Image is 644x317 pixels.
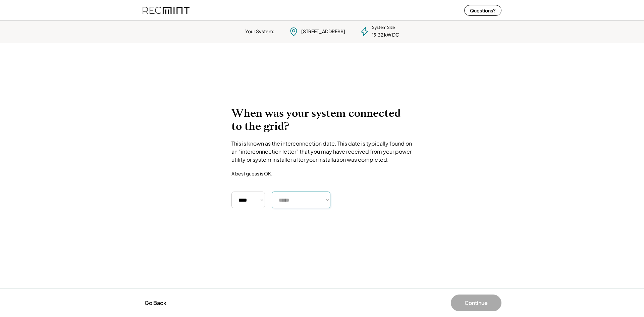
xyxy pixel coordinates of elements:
[372,25,395,31] div: System Size
[245,28,274,35] div: Your System:
[143,296,168,310] button: Go Back
[464,5,501,16] button: Questions?
[231,170,272,176] div: A best guess is OK.
[372,32,399,38] div: 19.32 kW DC
[231,140,413,164] div: This is known as the interconnection date. This date is typically found on an “interconnection le...
[143,1,190,19] img: recmint-logotype%403x%20%281%29.jpeg
[451,295,501,311] button: Continue
[231,107,413,133] h2: When was your system connected to the grid?
[301,28,345,35] div: [STREET_ADDRESS]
